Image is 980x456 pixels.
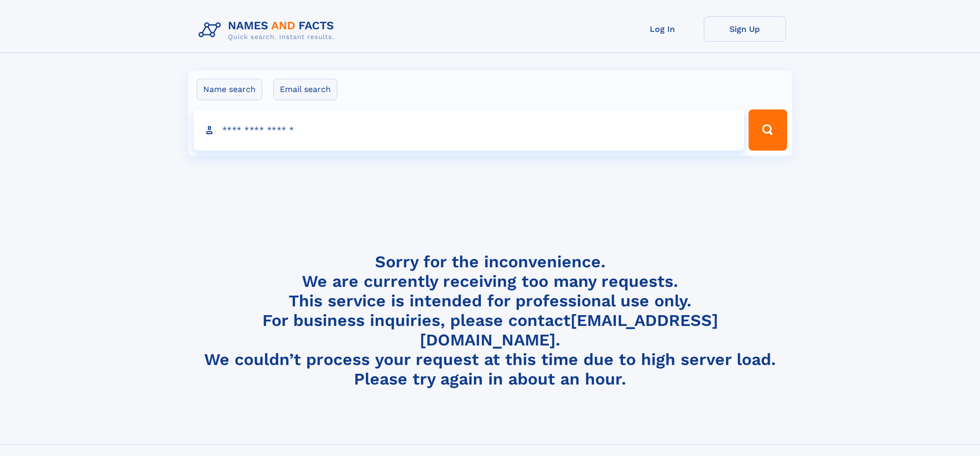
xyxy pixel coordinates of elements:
[193,110,744,151] input: search input
[194,252,786,389] h4: Sorry for the inconvenience. We are currently receiving too many requests. This service is intend...
[749,110,787,151] button: Search Button
[621,16,704,42] a: Log In
[704,16,786,42] a: Sign Up
[420,311,718,350] a: [EMAIL_ADDRESS][DOMAIN_NAME]
[197,79,262,100] label: Name search
[194,16,343,44] img: Logo Names and Facts
[273,79,337,100] label: Email search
